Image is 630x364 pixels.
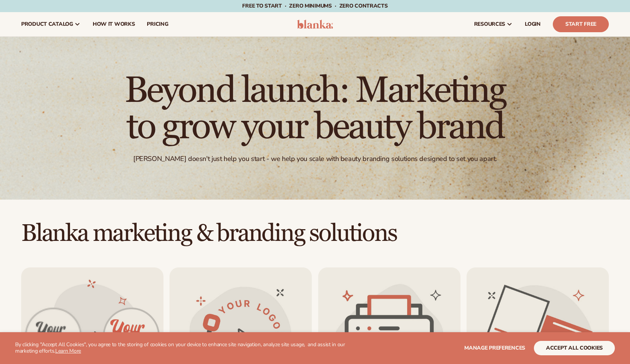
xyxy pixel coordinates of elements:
[519,12,547,36] a: LOGIN
[474,21,505,27] span: resources
[141,12,174,36] a: pricing
[15,342,366,355] p: By clicking "Accept All Cookies", you agree to the storing of cookies on your device to enhance s...
[15,12,87,36] a: product catalog
[55,347,81,355] a: Learn More
[464,341,525,355] button: Manage preferences
[21,21,73,27] span: product catalog
[468,12,519,36] a: resources
[93,21,135,27] span: How It Works
[525,21,541,27] span: LOGIN
[242,2,387,9] span: Free to start · ZERO minimums · ZERO contracts
[87,12,141,36] a: How It Works
[534,341,615,355] button: accept all cookies
[297,20,333,29] img: logo
[133,155,497,163] div: [PERSON_NAME] doesn't just help you start - we help you scale with beauty branding solutions desi...
[107,73,523,145] h1: Beyond launch: Marketing to grow your beauty brand
[464,344,525,352] span: Manage preferences
[147,21,168,27] span: pricing
[553,16,609,32] a: Start Free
